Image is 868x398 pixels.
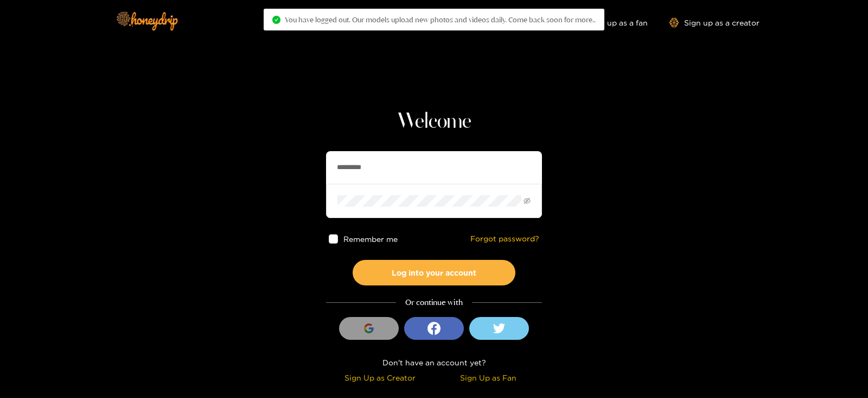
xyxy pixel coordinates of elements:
[524,197,531,204] span: eye-invisible
[343,235,398,243] span: Remember me
[573,18,648,27] a: Sign up as a fan
[437,371,539,384] div: Sign Up as Fan
[272,16,280,24] span: check-circle
[470,234,539,244] a: Forgot password?
[329,371,431,384] div: Sign Up as Creator
[669,18,759,27] a: Sign up as a creator
[326,109,542,135] h1: Welcome
[326,296,542,309] div: Or continue with
[285,15,596,24] span: You have logged out. Our models upload new photos and videos daily. Come back soon for more..
[326,356,542,369] div: Don't have an account yet?
[353,260,515,285] button: Log into your account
